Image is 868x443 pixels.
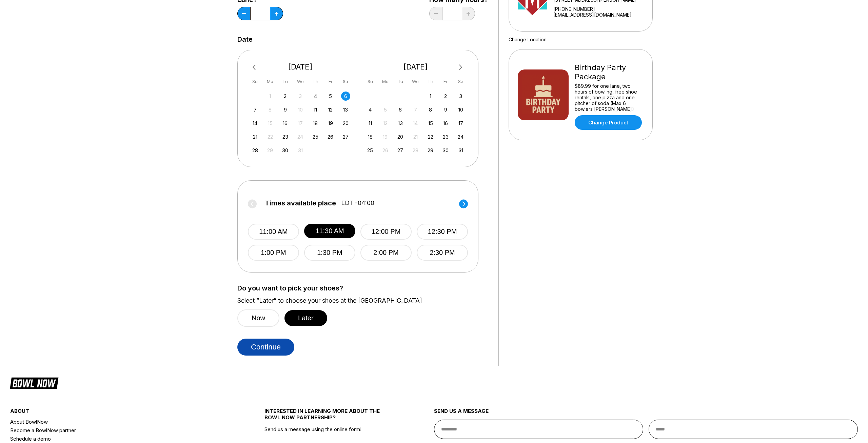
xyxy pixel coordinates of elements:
[311,77,320,86] div: Th
[441,132,450,141] div: Choose Friday, January 23rd, 2026
[264,408,392,426] div: INTERESTED IN LEARNING MORE ABOUT THE BOWL NOW PARTNERSHIP?
[575,83,644,112] div: $89.99 for one lane, two hours of bowling, free shoe rentals, one pizza and one pitcher of soda (...
[411,119,420,128] div: Not available Wednesday, January 14th, 2026
[411,77,420,86] div: We
[237,339,294,356] button: Continue
[326,119,335,128] div: Choose Friday, December 19th, 2025
[456,77,465,86] div: Sa
[296,105,305,114] div: Not available Wednesday, December 10th, 2025
[341,77,350,86] div: Sa
[265,199,336,207] span: Times available place
[341,92,350,101] div: Choose Saturday, December 6th, 2025
[411,146,420,155] div: Not available Wednesday, January 28th, 2026
[10,426,222,435] a: Become a BowlNow partner
[265,77,275,86] div: Mo
[366,119,375,128] div: Choose Sunday, January 11th, 2026
[381,77,390,86] div: Mo
[326,77,335,86] div: Fr
[281,105,290,114] div: Choose Tuesday, December 9th, 2025
[426,146,435,155] div: Choose Thursday, January 29th, 2026
[10,408,222,418] div: about
[265,105,275,114] div: Not available Monday, December 8th, 2025
[311,132,320,141] div: Choose Thursday, December 25th, 2025
[250,62,260,73] button: Previous Month
[296,119,305,128] div: Not available Wednesday, December 17th, 2025
[251,77,260,86] div: Su
[304,245,355,261] button: 1:30 PM
[237,36,253,43] label: Date
[281,119,290,128] div: Choose Tuesday, December 16th, 2025
[311,119,320,128] div: Choose Thursday, December 18th, 2025
[296,132,305,141] div: Not available Wednesday, December 24th, 2025
[296,77,305,86] div: We
[381,132,390,141] div: Not available Monday, January 19th, 2026
[441,77,450,86] div: Fr
[575,63,644,81] div: Birthday Party Package
[265,92,275,101] div: Not available Monday, December 1st, 2025
[248,245,299,261] button: 1:00 PM
[251,132,260,141] div: Choose Sunday, December 21st, 2025
[441,105,450,114] div: Choose Friday, January 9th, 2026
[456,105,465,114] div: Choose Saturday, January 10th, 2026
[251,119,260,128] div: Choose Sunday, December 14th, 2025
[237,309,279,327] button: Now
[311,92,320,101] div: Choose Thursday, December 4th, 2025
[363,62,468,72] div: [DATE]
[426,77,435,86] div: Th
[365,91,467,155] div: month 2026-01
[396,77,405,86] div: Tu
[396,119,405,128] div: Choose Tuesday, January 13th, 2026
[251,105,260,114] div: Choose Sunday, December 7th, 2025
[518,69,569,120] img: Birthday Party Package
[456,132,465,141] div: Choose Saturday, January 24th, 2026
[441,92,450,101] div: Choose Friday, January 2nd, 2026
[248,224,299,240] button: 11:00 AM
[251,146,260,155] div: Choose Sunday, December 28th, 2025
[237,284,488,292] label: Do you want to pick your shoes?
[326,132,335,141] div: Choose Friday, December 26th, 2025
[326,105,335,114] div: Choose Friday, December 12th, 2025
[509,37,547,42] a: Change Location
[248,62,353,72] div: [DATE]
[366,105,375,114] div: Choose Sunday, January 4th, 2026
[553,6,650,12] div: [PHONE_NUMBER]
[456,92,465,101] div: Choose Saturday, January 3rd, 2026
[265,119,275,128] div: Not available Monday, December 15th, 2025
[396,146,405,155] div: Choose Tuesday, January 27th, 2026
[360,245,412,261] button: 2:00 PM
[281,77,290,86] div: Tu
[341,105,350,114] div: Choose Saturday, December 13th, 2025
[553,12,650,18] a: [EMAIL_ADDRESS][DOMAIN_NAME]
[296,92,305,101] div: Not available Wednesday, December 3rd, 2025
[456,119,465,128] div: Choose Saturday, January 17th, 2026
[366,132,375,141] div: Choose Sunday, January 18th, 2026
[396,105,405,114] div: Choose Tuesday, January 6th, 2026
[281,92,290,101] div: Choose Tuesday, December 2nd, 2025
[326,92,335,101] div: Choose Friday, December 5th, 2025
[296,146,305,155] div: Not available Wednesday, December 31st, 2025
[381,146,390,155] div: Not available Monday, January 26th, 2026
[417,224,468,240] button: 12:30 PM
[281,146,290,155] div: Choose Tuesday, December 30th, 2025
[281,132,290,141] div: Choose Tuesday, December 23rd, 2025
[366,146,375,155] div: Choose Sunday, January 25th, 2026
[455,62,466,73] button: Next Month
[411,132,420,141] div: Not available Wednesday, January 21st, 2026
[434,408,858,420] div: send us a message
[381,119,390,128] div: Not available Monday, January 12th, 2026
[441,146,450,155] div: Choose Friday, January 30th, 2026
[311,105,320,114] div: Choose Thursday, December 11th, 2025
[381,105,390,114] div: Not available Monday, January 5th, 2026
[284,310,327,326] button: Later
[237,297,488,304] label: Select “Later” to choose your shoes at the [GEOGRAPHIC_DATA]
[304,224,355,238] button: 11:30 AM
[426,105,435,114] div: Choose Thursday, January 8th, 2026
[366,77,375,86] div: Su
[441,119,450,128] div: Choose Friday, January 16th, 2026
[360,224,412,240] button: 12:00 PM
[417,245,468,261] button: 2:30 PM
[426,92,435,101] div: Choose Thursday, January 1st, 2026
[250,91,351,155] div: month 2025-12
[10,435,222,443] a: Schedule a demo
[426,119,435,128] div: Choose Thursday, January 15th, 2026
